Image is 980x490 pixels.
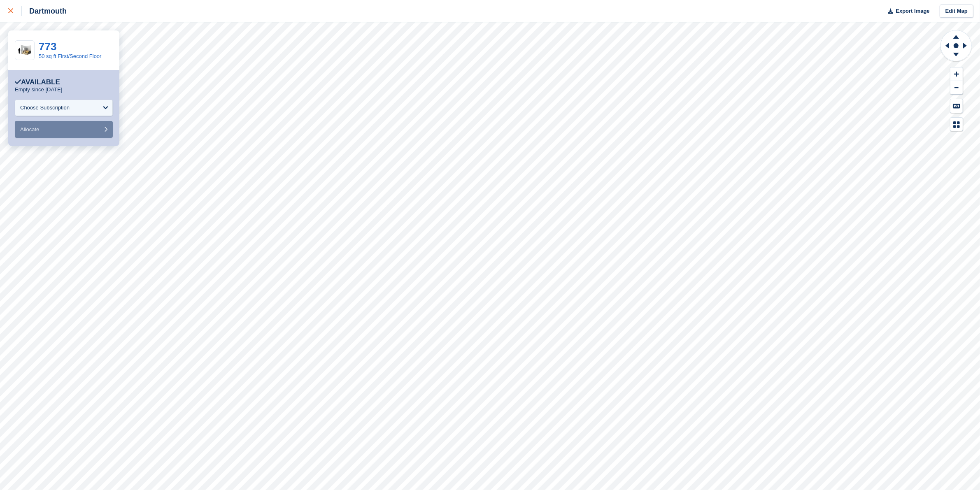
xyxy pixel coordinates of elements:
span: Allocate [20,126,39,132]
span: Export Image [896,7,929,15]
button: Map Legend [950,118,963,131]
div: Choose Subscription [20,104,70,112]
button: Zoom Out [950,81,963,95]
button: Keyboard Shortcuts [950,99,963,113]
button: Zoom In [950,67,963,81]
a: 50 sq ft First/Second Floor [39,53,101,59]
div: Dartmouth [22,6,67,16]
button: Allocate [15,121,113,138]
a: Edit Map [940,5,973,18]
a: 773 [39,40,56,53]
img: 50-sqft-unit.jpg [15,43,34,58]
p: Empty since [DATE] [15,86,62,93]
button: Export Image [883,5,930,18]
div: Available [15,78,60,86]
